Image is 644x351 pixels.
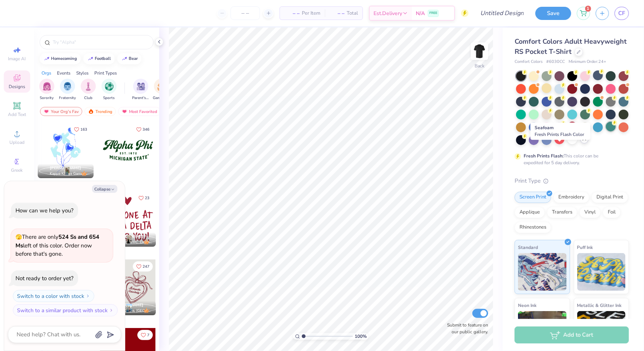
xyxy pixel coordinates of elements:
button: Like [133,261,153,272]
img: Standard [518,253,567,291]
button: homecoming [40,53,81,64]
span: Game Day [153,95,170,101]
button: Save [535,7,571,20]
img: Switch to a color with stock [86,294,90,298]
div: homecoming [51,56,77,61]
div: filter for Sports [101,79,117,101]
span: 247 [143,265,149,269]
div: filter for Parent's Weekend [132,79,149,101]
img: most_fav.gif [43,109,49,114]
span: Neon Ink [518,301,536,309]
span: Image AI [8,56,26,62]
button: filter button [153,79,170,101]
div: Trending [85,107,116,116]
div: filter for Game Day [153,79,170,101]
span: There are only left of this color. Order now before that's gone. [15,233,99,258]
div: Back [475,63,484,69]
span: Sports [103,95,115,101]
button: bear [117,53,141,64]
div: Events [57,70,71,76]
span: # 6030CC [546,59,565,65]
span: [PERSON_NAME] [50,165,81,171]
div: This color can be expedited for 5 day delivery. [524,153,616,166]
span: Upload [9,139,25,145]
img: Back [472,44,487,59]
button: Switch to a color with stock [13,290,94,302]
img: trending.gif [88,109,94,114]
span: 🫣 [15,233,22,241]
div: Transfers [547,207,577,218]
div: Applique [515,207,545,218]
span: Greek [11,167,23,173]
input: – – [231,6,260,20]
img: Sports Image [105,82,114,91]
div: Vinyl [579,207,601,218]
span: Minimum Order: 24 + [569,59,606,65]
span: Fraternity [59,95,76,101]
div: filter for Fraternity [59,79,76,101]
img: Neon Ink [518,311,567,349]
strong: Fresh Prints Flash: [524,153,564,159]
span: Kappa Kappa Gamma, [GEOGRAPHIC_DATA] [50,171,91,177]
span: [PERSON_NAME] [112,302,143,308]
div: Your Org's Fav [40,107,82,116]
button: filter button [39,79,54,101]
span: Metallic & Glitter Ink [577,301,622,309]
span: Club [84,95,92,101]
img: trend_line.gif [44,56,50,61]
div: Digital Print [592,192,628,203]
span: 163 [80,128,87,131]
button: filter button [101,79,117,101]
span: Comfort Colors [515,59,543,65]
div: Not ready to order yet? [15,275,74,282]
span: Add Text [8,111,26,118]
img: Fraternity Image [63,82,72,91]
span: N/A [416,9,425,17]
span: Comfort Colors Adult Heavyweight RS Pocket T-Shirt [515,37,627,56]
span: 100 % [355,333,367,340]
img: Game Day Image [157,82,166,91]
button: filter button [81,79,96,101]
span: Per Item [302,9,320,17]
img: Switch to a similar product with stock [109,308,114,313]
span: FREE [429,11,437,16]
input: Try "Alpha" [52,38,149,46]
button: Switch to a similar product with stock [13,304,118,316]
div: bear [129,56,138,61]
span: [PERSON_NAME] [112,234,143,239]
div: Most Favorited [118,107,161,116]
img: Parent's Weekend Image [137,82,145,91]
button: filter button [132,79,149,101]
button: Like [133,124,153,134]
button: Like [137,330,153,340]
button: Collapse [92,185,117,193]
span: Standard [518,243,538,251]
img: Puff Ink [577,253,626,291]
span: Fresh Prints Flash Color [535,131,584,137]
input: Untitled Design [474,6,530,21]
div: filter for Sorority [39,79,54,101]
div: Styles [76,70,89,76]
img: Sorority Image [43,82,51,91]
strong: 524 Ss and 654 Ms [15,233,99,249]
button: filter button [59,79,76,101]
span: 7 [147,333,149,337]
span: 23 [145,196,149,200]
span: Parent's Weekend [132,95,149,101]
div: Orgs [41,70,51,76]
div: Seafoam [530,122,590,140]
div: Embroidery [553,192,589,203]
img: most_fav.gif [121,109,128,114]
div: Screen Print [515,192,551,203]
img: trend_line.gif [88,56,94,61]
span: Sigma Kappa, [GEOGRAPHIC_DATA] [112,308,153,314]
div: How can we help you? [15,207,74,214]
span: Designs [9,84,25,90]
img: trend_line.gif [121,56,128,61]
button: Like [135,193,153,203]
span: – – [329,9,344,17]
button: football [83,53,115,64]
span: 346 [143,128,149,131]
img: Club Image [84,82,92,91]
div: filter for Club [81,79,96,101]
